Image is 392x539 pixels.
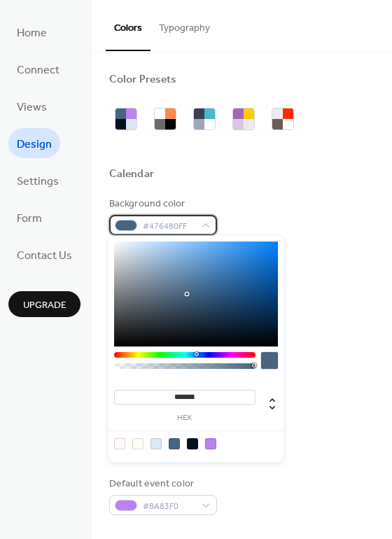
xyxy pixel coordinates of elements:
span: Home [17,22,47,44]
span: Contact Us [17,245,72,267]
div: Calendar [109,167,154,182]
div: rgb(217, 233, 245) [150,438,162,449]
div: Color Presets [109,73,176,87]
a: Settings [8,165,67,195]
span: Connect [17,59,59,81]
a: Design [8,128,60,158]
button: Upgrade [8,291,80,317]
span: Upgrade [23,298,66,313]
a: Connect [8,54,68,84]
div: rgb(186, 131, 240) [205,438,216,449]
span: Settings [17,171,59,192]
a: Views [8,91,55,121]
div: Background color [109,197,214,211]
span: Design [17,134,52,155]
div: rgb(71, 100, 128) [169,438,180,449]
span: Views [17,97,47,118]
a: Form [8,202,50,232]
span: #476480FF [143,219,195,234]
a: Contact Us [8,239,80,269]
div: rgb(5, 17, 31) [187,438,198,449]
div: Default event color [109,477,214,491]
span: #BA83F0 [143,499,195,514]
div: rgb(255, 249, 249) [114,438,125,449]
span: Form [17,208,42,230]
div: rgb(255, 254, 246) [132,438,143,449]
label: hex [114,414,255,422]
a: Home [8,17,55,47]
